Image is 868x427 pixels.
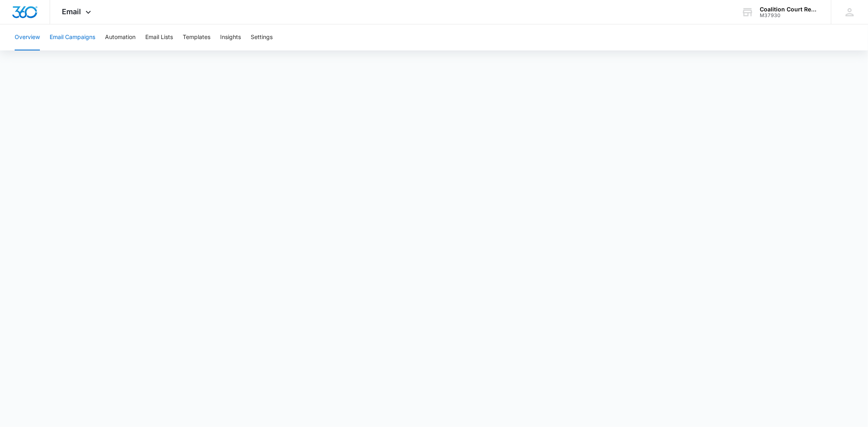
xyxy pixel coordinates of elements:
button: Automation [105,24,136,50]
div: account name [760,6,819,13]
button: Email Campaigns [50,24,95,50]
button: Overview [15,24,40,50]
div: account id [760,13,819,18]
button: Templates [183,24,210,50]
span: Email [62,7,81,16]
button: Insights [220,24,241,50]
button: Email Lists [145,24,173,50]
button: Settings [251,24,273,50]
